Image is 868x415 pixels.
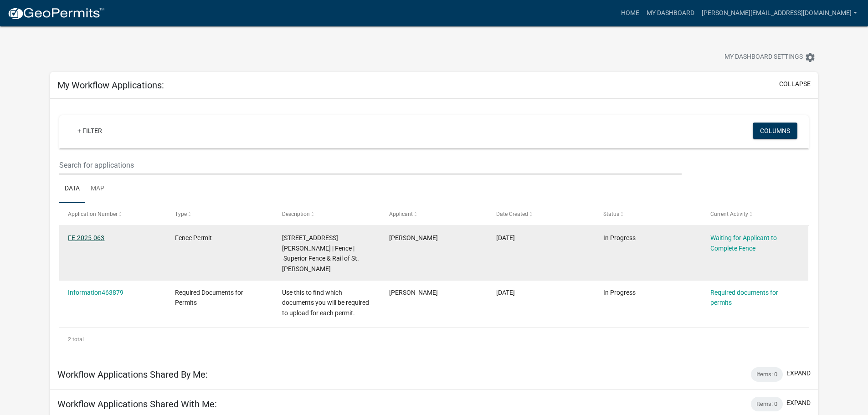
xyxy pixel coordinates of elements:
[68,211,118,217] span: Application Number
[273,203,380,225] datatable-header-cell: Description
[710,234,777,252] a: Waiting for Applicant to Complete Fence
[282,234,359,272] span: 1101 PAYNE ST S | Fence | Superior Fence & Rail of St. Paul
[59,203,166,225] datatable-header-cell: Application Number
[786,369,811,378] button: expand
[166,203,273,225] datatable-header-cell: Type
[594,203,701,225] datatable-header-cell: Status
[710,289,778,307] a: Required documents for permits
[717,48,823,66] button: My Dashboard Settingssettings
[488,203,595,225] datatable-header-cell: Date Created
[603,234,636,241] span: In Progress
[50,99,818,360] div: collapse
[786,398,811,408] button: expand
[175,289,243,307] span: Required Documents for Permits
[57,80,164,91] h5: My Workflow Applications:
[496,289,515,296] span: 08/14/2025
[496,211,528,217] span: Date Created
[701,203,808,225] datatable-header-cell: Current Activity
[175,234,212,241] span: Fence Permit
[59,156,681,174] input: Search for applications
[59,328,809,351] div: 2 total
[779,79,811,89] button: collapse
[85,174,110,204] a: Map
[57,399,217,410] h5: Workflow Applications Shared With Me:
[603,211,619,217] span: Status
[724,52,803,63] span: My Dashboard Settings
[710,211,748,217] span: Current Activity
[282,289,369,317] span: Use this to find which documents you will be required to upload for each permit.
[389,289,438,296] span: Cassie Guy
[751,367,783,382] div: Items: 0
[380,203,488,225] datatable-header-cell: Applicant
[175,211,187,217] span: Type
[68,234,104,241] a: FE-2025-063
[282,211,310,217] span: Description
[389,234,438,241] span: Cassie Guy
[805,52,816,63] i: settings
[496,234,515,241] span: 08/14/2025
[617,5,643,22] a: Home
[57,369,208,380] h5: Workflow Applications Shared By Me:
[643,5,698,22] a: My Dashboard
[753,123,797,139] button: Columns
[389,211,413,217] span: Applicant
[68,289,123,296] a: Information463879
[70,123,109,139] a: + Filter
[751,397,783,411] div: Items: 0
[59,174,85,204] a: Data
[698,5,861,22] a: [PERSON_NAME][EMAIL_ADDRESS][DOMAIN_NAME]
[603,289,636,296] span: In Progress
